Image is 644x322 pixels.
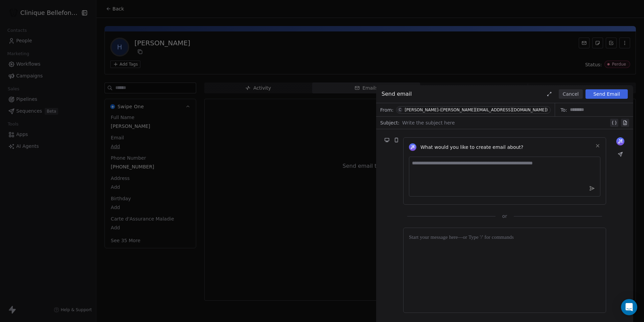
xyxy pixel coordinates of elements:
span: Subject: [380,119,399,128]
div: C [399,107,401,113]
div: [PERSON_NAME]-([PERSON_NAME][EMAIL_ADDRESS][DOMAIN_NAME]) [405,108,548,112]
button: Cancel [559,89,583,99]
div: Open Intercom Messenger [621,299,637,315]
button: Send Email [585,89,628,99]
span: What would you like to create email about? [420,144,523,151]
span: Send email [382,90,412,98]
span: To: [560,107,567,113]
span: From: [380,107,393,113]
span: or [502,213,507,220]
